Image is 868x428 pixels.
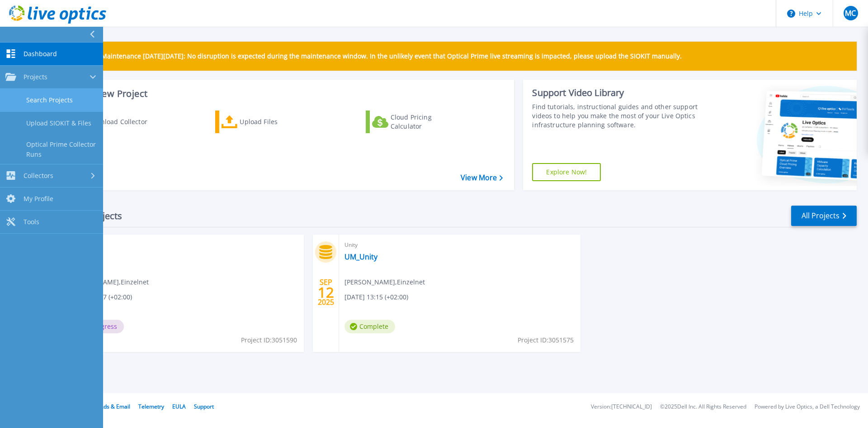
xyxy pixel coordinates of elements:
span: My Profile [24,195,53,203]
span: Complete [344,320,395,333]
a: Telemetry [138,403,164,410]
span: Project ID: 3051590 [241,335,297,345]
span: [DATE] 13:15 (+02:00) [344,292,408,302]
li: Version: [TECHNICAL_ID] [591,404,652,410]
span: 12 [318,289,334,296]
div: Upload Files [240,113,312,131]
a: All Projects [791,206,857,226]
span: Dashboard [24,50,57,58]
span: [PERSON_NAME] , Einzelnet [68,277,149,287]
h3: Start a New Project [64,89,503,99]
div: SEP 2025 [317,276,335,309]
a: View More [461,173,503,182]
span: Optical Prime [68,240,298,250]
span: Collectors [24,172,53,180]
a: Explore Now! [532,163,601,181]
a: Cloud Pricing Calculator [366,111,467,133]
li: Powered by Live Optics, a Dell Technology [755,404,860,410]
span: Project ID: 3051575 [518,335,574,345]
a: EULA [172,403,186,410]
a: UM_Unity [344,252,377,261]
div: Find tutorials, instructional guides and other support videos to help you make the most of your L... [532,102,702,130]
span: MC [845,10,856,17]
a: Upload Files [215,111,316,133]
a: Ads & Email [100,403,130,410]
span: Tools [24,218,39,226]
li: © 2025 Dell Inc. All Rights Reserved [660,404,746,410]
span: Unity [344,240,575,250]
span: [PERSON_NAME] , Einzelnet [344,277,425,287]
div: Support Video Library [532,87,702,99]
span: Projects [24,73,47,81]
a: Support [194,403,214,410]
div: Cloud Pricing Calculator [391,113,463,131]
div: Download Collector [87,113,160,131]
p: Scheduled Maintenance [DATE][DATE]: No disruption is expected during the maintenance window. In t... [67,53,682,60]
a: Download Collector [64,111,165,133]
